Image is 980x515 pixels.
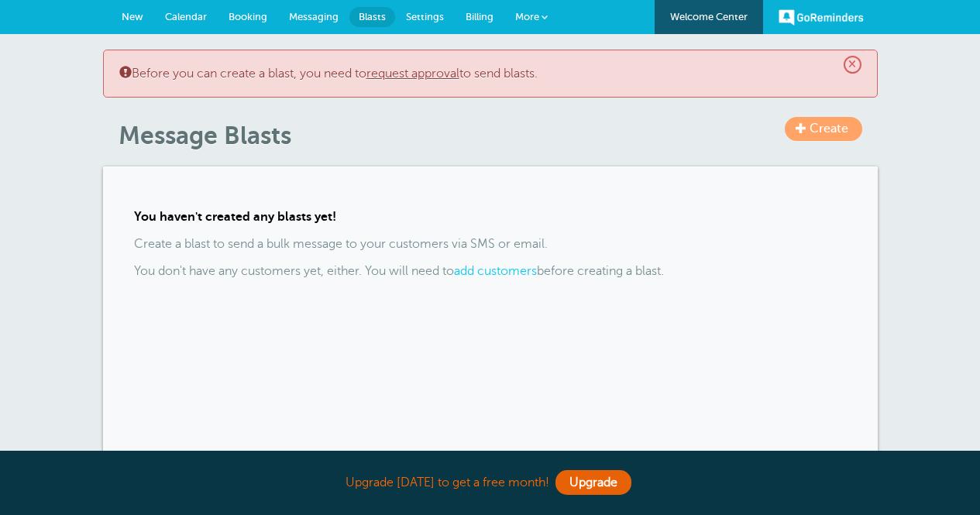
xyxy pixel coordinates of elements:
div: Upgrade [DATE] to get a free month! [103,466,878,500]
span: Calendar [165,11,207,22]
p: Create a blast to send a bulk message to your customers via SMS or email. [134,237,847,252]
strong: You haven't created any blasts yet! [134,210,336,224]
a: Create [785,117,862,141]
span: New [122,11,143,22]
span: Blasts [359,11,386,22]
h1: Message Blasts [119,121,878,150]
span: Settings [406,11,444,22]
span: × [844,56,861,74]
span: Billing [466,11,493,22]
span: Create [810,122,848,136]
iframe: Resource center [918,453,965,500]
a: Blasts [349,7,395,27]
p: You don't have any customers yet, either. You will need to before creating a blast. [134,264,847,279]
p: Before you can create a blast, you need to to send blasts. [119,66,861,81]
span: More [515,11,539,22]
span: Booking [229,11,267,22]
span: Messaging [289,11,339,22]
a: Upgrade [555,470,631,495]
a: request approval [366,67,459,81]
a: add customers [454,264,537,278]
